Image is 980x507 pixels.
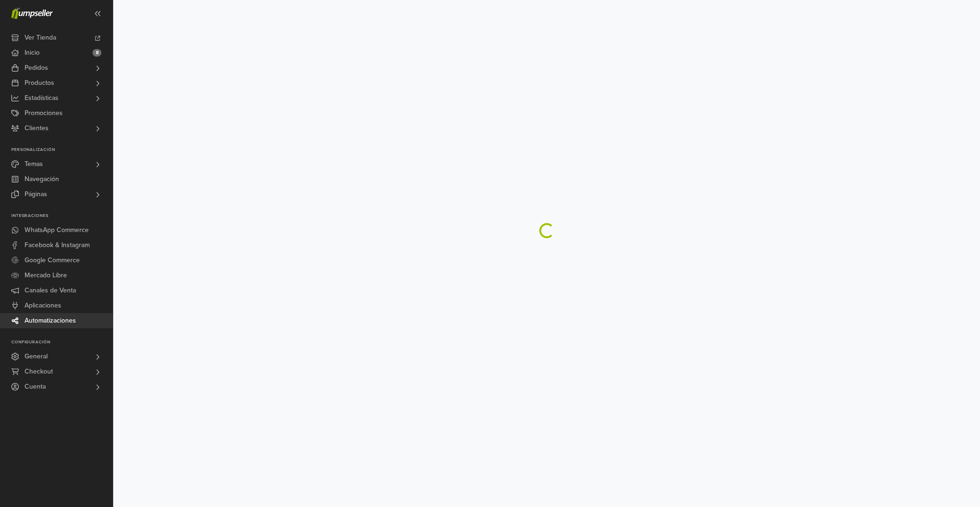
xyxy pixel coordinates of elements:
p: Configuración [11,340,113,345]
span: Inicio [25,45,40,60]
span: General [25,349,48,364]
span: Pedidos [25,60,48,75]
span: Facebook & Instagram [25,238,90,253]
span: Ver Tienda [25,30,56,45]
span: Cuenta [25,379,46,394]
span: Canales de Venta [25,283,76,298]
span: Productos [25,75,54,91]
p: Integraciones [11,213,113,219]
span: 8 [92,49,101,57]
span: Temas [25,157,43,172]
span: Páginas [25,187,47,202]
span: Checkout [25,364,53,379]
span: Promociones [25,106,63,121]
span: Clientes [25,121,49,136]
p: Personalización [11,147,113,153]
span: Google Commerce [25,253,80,268]
span: WhatsApp Commerce [25,223,89,238]
span: Automatizaciones [25,313,76,328]
span: Navegación [25,172,59,187]
span: Estadísticas [25,91,59,106]
span: Aplicaciones [25,298,61,313]
span: Mercado Libre [25,268,67,283]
